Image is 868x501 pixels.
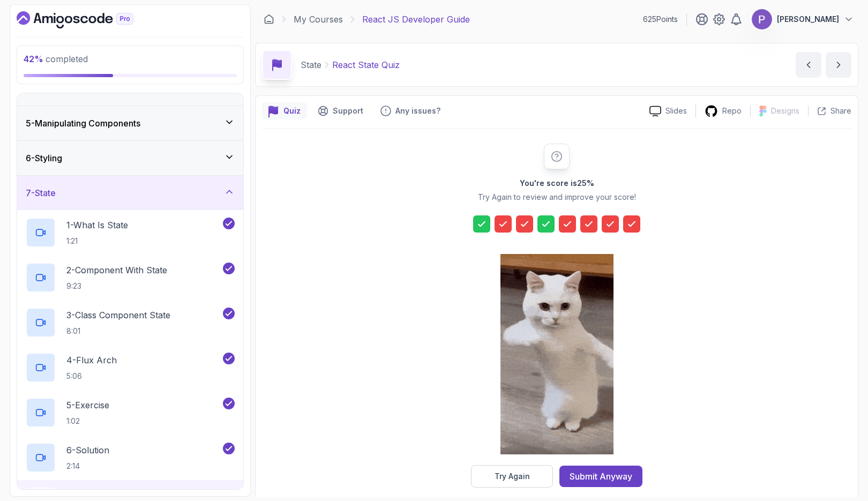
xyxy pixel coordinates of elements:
[26,263,235,293] button: 2-Component With State9:23
[826,52,851,78] button: next content
[24,54,88,64] span: completed
[26,443,235,473] button: 6-Solution2:14
[66,416,109,427] p: 1:02
[66,326,170,337] p: 8:01
[471,465,553,488] button: Try Again
[26,152,62,164] h3: 6 - Styling
[570,470,632,483] div: Submit Anyway
[752,9,772,29] img: user profile image
[17,176,243,210] button: 7-State
[66,444,109,457] p: 6 - Solution
[362,13,470,26] p: React JS Developer Guide
[665,106,687,116] p: Slides
[17,141,243,175] button: 6-Styling
[374,102,447,119] button: Feedback button
[26,353,235,383] button: 4-Flux Arch5:06
[333,106,363,116] p: Support
[66,461,109,472] p: 2:14
[500,254,613,454] img: cool-cat
[722,106,742,116] p: Repo
[301,58,321,71] p: State
[66,281,167,291] p: 9:23
[641,106,695,117] a: Slides
[66,354,117,367] p: 4 - Flux Arch
[395,106,440,116] p: Any issues?
[17,106,243,140] button: 5-Manipulating Components
[520,178,594,189] h2: You're score is 25 %
[66,219,128,231] p: 1 - What Is State
[66,236,128,246] p: 1:21
[294,13,343,26] a: My Courses
[796,52,821,78] button: previous content
[643,14,678,25] p: 625 Points
[751,9,854,30] button: user profile image[PERSON_NAME]
[559,466,642,487] button: Submit Anyway
[262,102,307,119] button: quiz button
[24,54,43,64] span: 42 %
[264,14,274,25] a: Dashboard
[17,11,158,28] a: Dashboard
[478,192,636,203] p: Try Again to review and improve your score!
[26,308,235,338] button: 3-Class Component State8:01
[26,117,140,130] h3: 5 - Manipulating Components
[283,106,301,116] p: Quiz
[808,106,851,116] button: Share
[26,398,235,428] button: 5-Exercise1:02
[66,371,117,382] p: 5:06
[66,309,170,321] p: 3 - Class Component State
[66,399,109,412] p: 5 - Exercise
[26,186,56,199] h3: 7 - State
[66,264,167,276] p: 2 - Component With State
[311,102,370,119] button: Support button
[830,106,851,116] p: Share
[495,471,530,482] div: Try Again
[26,218,235,248] button: 1-What Is State1:21
[777,14,839,25] p: [PERSON_NAME]
[771,106,799,116] p: Designs
[332,58,400,71] p: React State Quiz
[66,488,143,500] p: 7 - React State Quiz
[696,104,750,118] a: Repo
